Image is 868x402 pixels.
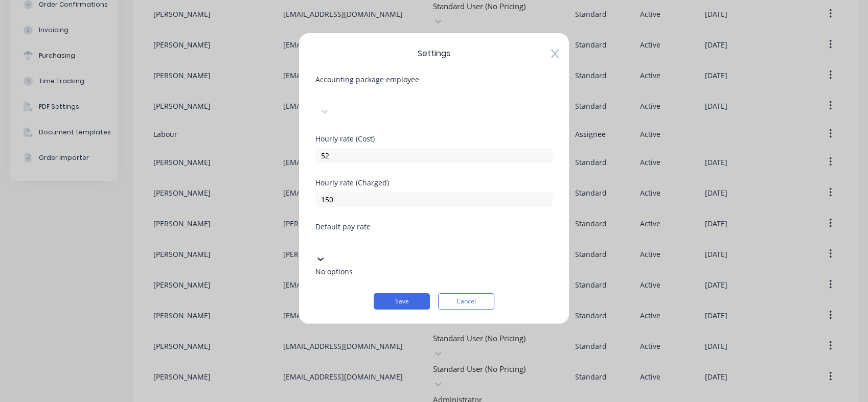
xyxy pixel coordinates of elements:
[318,248,405,259] div: Select...
[315,192,553,207] input: $0
[318,101,405,112] div: Select...
[315,148,553,163] input: $0
[315,179,553,186] div: Hourly rate (Charged)
[438,293,494,310] button: Cancel
[315,266,553,277] div: No options
[374,293,430,310] button: Save
[315,76,553,83] div: Accounting package employee
[315,223,553,230] div: Default pay rate
[315,135,553,143] div: Hourly rate (Cost)
[315,48,553,60] span: Settings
